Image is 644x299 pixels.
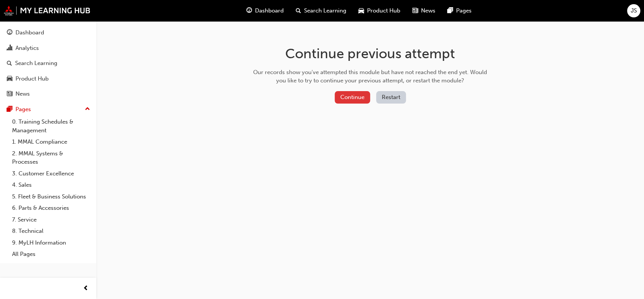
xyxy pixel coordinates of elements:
[83,284,89,293] span: prev-icon
[9,191,93,203] a: 5. Fleet & Business Solutions
[9,202,93,214] a: 6. Parts & Accessories
[85,104,90,114] span: up-icon
[15,59,57,68] div: Search Learning
[9,179,93,191] a: 4. Sales
[15,44,39,53] div: Analytics
[456,6,472,15] span: Pages
[367,6,400,15] span: Product Hub
[296,6,301,15] span: search-icon
[251,45,490,62] h1: Continue previous attempt
[412,6,418,15] span: news-icon
[9,248,93,260] a: All Pages
[9,214,93,226] a: 7. Service
[15,105,31,114] div: Pages
[15,90,30,98] div: News
[7,106,12,113] span: pages-icon
[447,6,453,15] span: pages-icon
[240,3,290,19] a: guage-iconDashboard
[246,6,252,15] span: guage-icon
[3,102,93,116] button: Pages
[3,24,93,102] button: DashboardAnalyticsSearch LearningProduct HubNews
[15,28,44,37] div: Dashboard
[358,6,364,15] span: car-icon
[7,60,12,67] span: search-icon
[441,3,478,19] a: pages-iconPages
[304,6,346,15] span: Search Learning
[376,91,406,104] button: Restart
[9,148,93,168] a: 2. MMAL Systems & Processes
[3,56,93,70] a: Search Learning
[255,6,284,15] span: Dashboard
[7,76,12,82] span: car-icon
[3,41,93,55] a: Analytics
[9,225,93,237] a: 8. Technical
[627,4,640,17] button: JS
[9,237,93,249] a: 9. MyLH Information
[15,74,49,83] div: Product Hub
[352,3,406,19] a: car-iconProduct Hub
[290,3,352,19] a: search-iconSearch Learning
[9,116,93,136] a: 0. Training Schedules & Management
[406,3,441,19] a: news-iconNews
[7,91,12,98] span: news-icon
[251,68,490,85] div: Our records show you've attempted this module but have not reached the end yet. Would you like to...
[3,87,93,101] a: News
[631,6,637,15] span: JS
[9,136,93,148] a: 1. MMAL Compliance
[9,168,93,180] a: 3. Customer Excellence
[7,45,12,52] span: chart-icon
[4,6,91,15] img: mmal
[335,91,370,104] button: Continue
[421,6,435,15] span: News
[7,29,12,36] span: guage-icon
[3,72,93,86] a: Product Hub
[3,26,93,40] a: Dashboard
